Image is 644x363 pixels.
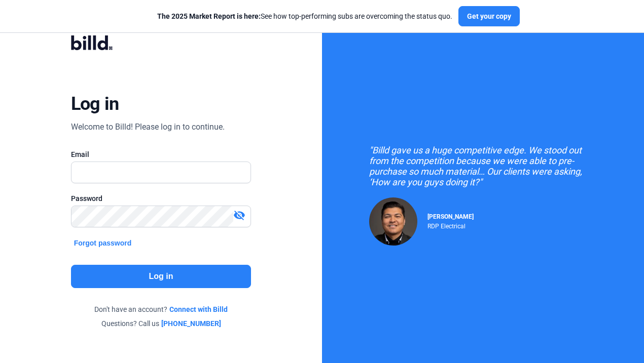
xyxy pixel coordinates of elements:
[157,11,452,21] div: See how top-performing subs are overcoming the status quo.
[71,265,252,288] button: Log in
[71,237,135,249] button: Forgot password
[71,93,119,115] div: Log in
[71,304,252,314] div: Don't have an account?
[71,318,252,329] div: Questions? Call us
[169,304,228,314] a: Connect with Billd
[233,209,245,221] mat-icon: visibility_off
[458,6,520,26] button: Get your copy
[157,12,261,20] span: The 2025 Market Report is here:
[427,220,474,230] div: RDP Electrical
[71,149,252,159] div: Email
[161,318,221,329] a: [PHONE_NUMBER]
[71,121,225,133] div: Welcome to Billd! Please log in to continue.
[369,197,417,246] img: Raul Pacheco
[369,145,597,187] div: "Billd gave us a huge competitive edge. We stood out from the competition because we were able to...
[71,193,252,204] div: Password
[427,213,474,220] span: [PERSON_NAME]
